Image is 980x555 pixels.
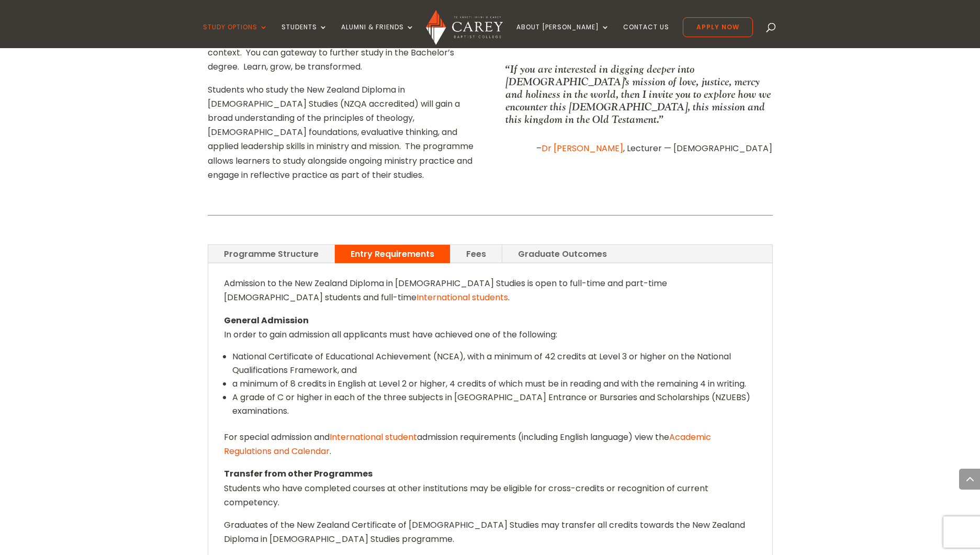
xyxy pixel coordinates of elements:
a: Dr [PERSON_NAME] [542,142,623,154]
strong: Transfer from other Programmes [224,468,373,480]
p: Students who have completed courses at other institutions may be eligible for cross-credits or re... [224,467,757,518]
a: Programme Structure [208,245,334,263]
p: “If you are interested in digging deeper into [DEMOGRAPHIC_DATA]’s mission of love, justice, merc... [505,63,772,126]
a: Graduate Outcomes [502,245,623,263]
li: a minimum of 8 credits in English at Level 2 or higher, 4 credits of which must be in reading and... [232,377,757,391]
p: Admission to the New Zealand Diploma in [DEMOGRAPHIC_DATA] Studies is open to full-time and part-... [224,276,757,313]
li: National Certificate of Educational Achievement (NCEA), with a minimum of 42 credits at Level 3 o... [232,350,757,377]
a: International student [330,431,417,443]
a: Study Options [203,24,268,48]
a: Fees [450,245,502,263]
a: About [PERSON_NAME] [516,24,610,48]
p: Graduates of the New Zealand Certificate of [DEMOGRAPHIC_DATA] Studies may transfer all credits t... [224,518,757,546]
p: – , Lecturer — [DEMOGRAPHIC_DATA] [505,141,772,155]
a: International students [416,291,508,303]
a: Contact Us [623,24,669,48]
a: Alumni & Friends [341,24,414,48]
p: For special admission and admission requirements (including English language) view the . [224,430,757,467]
a: Students [281,24,328,48]
p: In order to gain admission all applicants must have achieved one of the following: [224,313,757,350]
a: Apply Now [683,17,753,37]
p: Students who study the New Zealand Diploma in [DEMOGRAPHIC_DATA] Studies (NZQA accredited) will g... [208,83,475,182]
strong: General Admission [224,314,309,326]
li: A grade of C or higher in each of the three subjects in [GEOGRAPHIC_DATA] Entrance or Bursaries a... [232,391,757,418]
a: Entry Requirements [335,245,450,263]
img: Carey Baptist College [426,10,503,45]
